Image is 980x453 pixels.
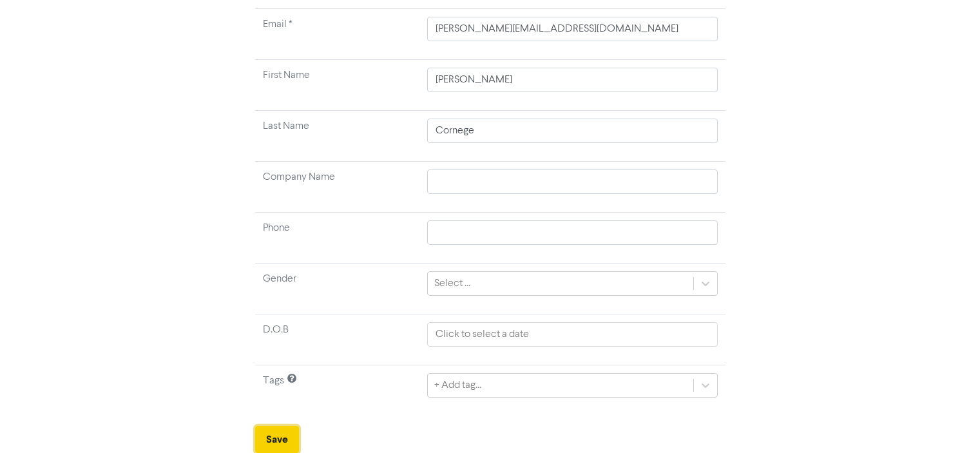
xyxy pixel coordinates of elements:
input: Click to select a date [427,322,717,347]
td: Last Name [255,111,420,162]
td: Phone [255,213,420,264]
td: Company Name [255,162,420,213]
iframe: Chat Widget [916,391,980,453]
td: Gender [255,264,420,314]
div: Select ... [434,276,470,291]
td: First Name [255,60,420,111]
button: Save [255,426,299,453]
td: Required [255,9,420,60]
div: + Add tag... [434,378,481,393]
td: Tags [255,365,420,416]
td: D.O.B [255,314,420,365]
